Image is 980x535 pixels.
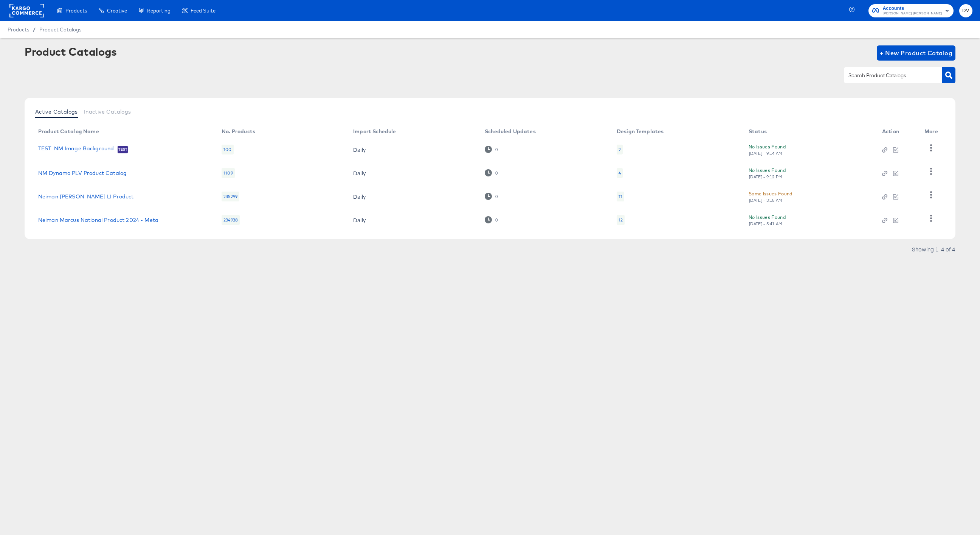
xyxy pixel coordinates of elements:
[35,109,78,115] span: Active Catalogs
[918,126,947,138] th: More
[495,194,498,199] div: 0
[147,8,171,14] span: Reporting
[877,45,956,61] button: + New Product Catalog
[107,8,127,14] span: Creative
[743,126,876,138] th: Status
[25,45,117,58] div: Product Catalogs
[868,4,954,17] button: Accounts[PERSON_NAME] [PERSON_NAME]
[222,145,233,154] div: 100
[619,217,623,223] div: 12
[39,27,81,33] a: Product Catalogs
[347,161,479,185] td: Daily
[962,6,969,15] span: DV
[353,128,396,134] div: Import Schedule
[619,193,622,200] div: 11
[222,168,235,178] div: 1109
[222,215,240,225] div: 234938
[847,71,927,80] input: Search Product Catalogs
[222,128,255,134] div: No. Products
[485,169,498,176] div: 0
[495,217,498,223] div: 0
[880,48,953,58] span: + New Product Catalog
[617,168,623,178] div: 4
[8,27,29,33] span: Products
[876,126,918,138] th: Action
[912,246,955,252] div: Showing 1–4 of 4
[38,170,127,176] a: NM Dynamo PLV Product Catalog
[38,217,158,223] a: Neiman Marcus National Product 2024 - Meta
[29,27,39,33] span: /
[485,128,536,134] div: Scheduled Updates
[749,190,792,198] div: Some Issues Found
[84,109,131,115] span: Inactive Catalogs
[495,147,498,152] div: 0
[617,215,625,225] div: 12
[959,4,972,17] button: DV
[485,146,498,153] div: 0
[65,8,87,14] span: Products
[617,145,623,154] div: 2
[749,190,792,203] button: Some Issues Found[DATE] - 3:15 AM
[619,147,621,153] div: 2
[617,192,624,201] div: 11
[118,147,128,153] span: Test
[883,5,942,12] span: Accounts
[222,192,239,201] div: 235299
[495,170,498,176] div: 0
[191,8,216,14] span: Feed Suite
[38,128,99,134] div: Product Catalog Name
[617,128,664,134] div: Design Templates
[38,145,114,153] a: TEST_NM Image Background
[38,193,134,200] a: Neiman [PERSON_NAME] LI Product
[485,216,498,223] div: 0
[347,208,479,232] td: Daily
[883,11,942,17] span: [PERSON_NAME] [PERSON_NAME]
[347,185,479,208] td: Daily
[749,198,783,203] div: [DATE] - 3:15 AM
[485,193,498,200] div: 0
[619,170,621,176] div: 4
[347,138,479,161] td: Daily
